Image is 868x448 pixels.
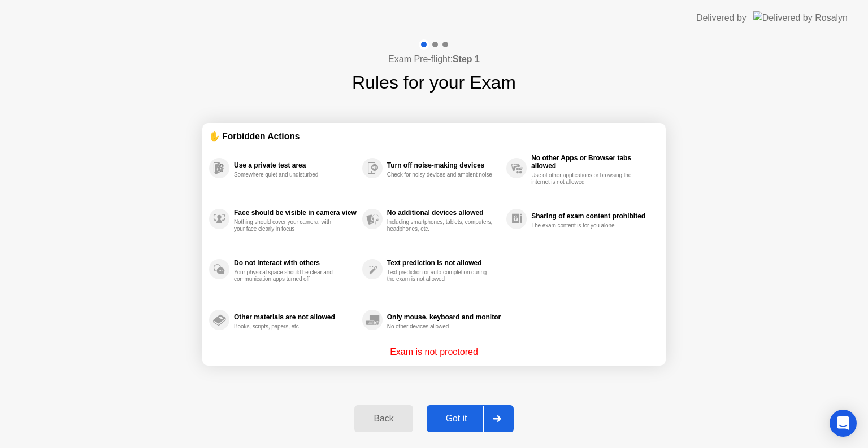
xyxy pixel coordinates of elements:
div: Books, scripts, papers, etc [234,323,341,330]
div: Text prediction is not allowed [387,259,501,267]
div: Sharing of exam content prohibited [531,212,653,220]
p: Exam is not proctored [390,345,478,359]
div: Other materials are not allowed [234,313,357,321]
div: Use of other applications or browsing the internet is not allowed [531,172,638,186]
div: Turn off noise-making devices [387,161,501,169]
div: Only mouse, keyboard and monitor [387,313,501,321]
button: Got it [427,405,514,432]
div: Face should be visible in camera view [234,209,357,217]
div: No additional devices allowed [387,209,501,217]
b: Step 1 [453,54,480,64]
div: Including smartphones, tablets, computers, headphones, etc. [387,219,494,232]
div: No other Apps or Browser tabs allowed [531,154,653,170]
div: Your physical space should be clear and communication apps turned off [234,269,341,283]
div: Open Intercom Messenger [830,410,857,437]
div: Check for noisy devices and ambient noise [387,172,494,178]
div: The exam content is for you alone [531,222,638,229]
div: Text prediction or auto-completion during the exam is not allowed [387,269,494,283]
div: Got it [430,414,483,424]
div: Do not interact with others [234,259,357,267]
div: ✋ Forbidden Actions [209,130,659,143]
h1: Rules for your Exam [352,69,516,96]
div: Somewhere quiet and undisturbed [234,172,341,178]
div: Use a private test area [234,161,357,169]
h4: Exam Pre-flight: [388,52,480,66]
div: Nothing should cover your camera, with your face clearly in focus [234,219,341,232]
button: Back [354,405,413,432]
div: No other devices allowed [387,323,494,330]
img: Delivered by Rosalyn [753,11,848,24]
div: Delivered by [696,11,747,25]
div: Back [358,414,409,424]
